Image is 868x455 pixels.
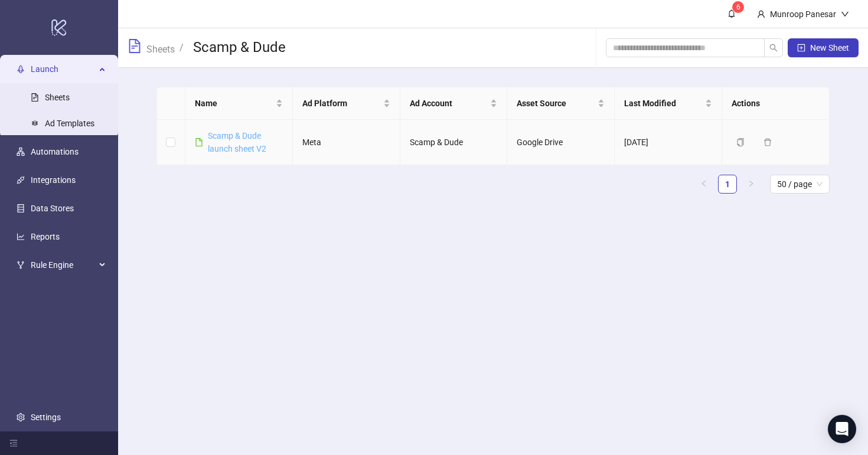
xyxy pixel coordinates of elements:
a: Settings [31,413,61,422]
button: right [742,175,761,194]
span: user [757,10,765,18]
span: Asset Source [517,97,595,110]
a: Integrations [31,175,76,185]
li: 1 [718,175,737,194]
li: Next Page [742,175,761,194]
span: bell [727,9,736,18]
span: Name [195,97,273,110]
a: 1 [719,175,736,193]
a: Automations [31,147,79,156]
a: Sheets [45,93,70,102]
h3: Scamp & Dude [193,38,286,57]
li: Previous Page [694,175,713,194]
span: Ad Account [410,97,488,110]
span: menu-fold [9,439,18,447]
th: Ad Account [400,87,508,120]
button: New Sheet [788,38,859,57]
span: left [700,180,707,187]
span: file-text [128,39,142,53]
td: [DATE] [615,120,722,165]
span: copy [736,138,745,146]
span: right [748,180,755,187]
th: Last Modified [615,87,722,120]
span: fork [17,261,25,269]
span: 50 / page [777,175,823,193]
span: New Sheet [810,43,849,53]
th: Asset Source [507,87,615,120]
span: plus-square [797,44,805,52]
td: Meta [293,120,400,165]
span: file [195,138,203,146]
sup: 6 [732,1,744,13]
span: Launch [31,57,96,81]
li: / [180,38,184,57]
span: 6 [736,3,740,11]
a: Sheets [144,42,177,55]
a: Data Stores [31,204,74,213]
a: Ad Templates [45,119,94,128]
td: Google Drive [507,120,615,165]
td: Scamp & Dude [400,120,508,165]
th: Name [185,87,293,120]
span: Last Modified [624,97,703,110]
div: Page Size [770,175,830,194]
a: Scamp & Dude launch sheet V2 [208,131,266,153]
span: rocket [17,65,25,73]
th: Ad Platform [293,87,400,120]
th: Actions [722,87,830,120]
button: left [694,175,713,194]
span: delete [763,138,772,146]
span: Ad Platform [302,97,381,110]
span: Rule Engine [31,253,96,277]
div: Munroop Panesar [765,8,841,21]
span: search [769,44,778,52]
span: down [841,10,849,18]
div: Open Intercom Messenger [828,415,856,443]
a: Reports [31,232,60,241]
